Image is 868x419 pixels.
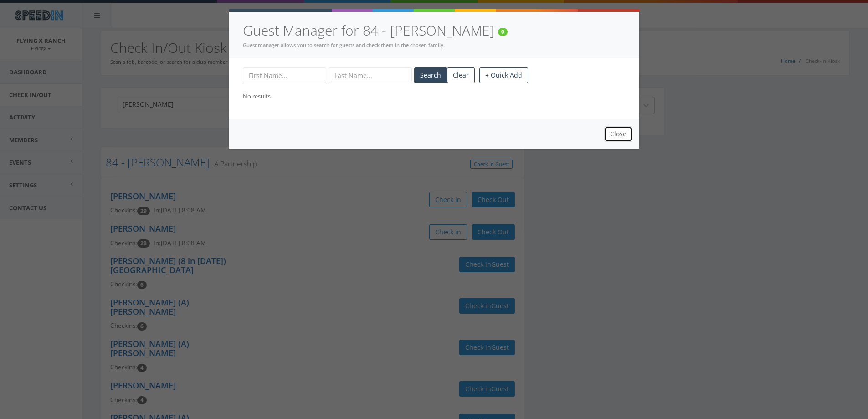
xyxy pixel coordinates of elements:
[329,67,412,83] input: Last Name...
[243,21,626,41] h4: Guest Manager for 84 - [PERSON_NAME]
[243,41,445,48] small: Guest manager allows you to search for guests and check them in the chosen family.
[498,28,508,36] span: Number of guests used this calendar month
[479,67,528,83] button: + Quick Add
[243,92,626,101] div: No results.
[447,67,475,83] button: Clear
[414,67,447,83] button: Search
[243,67,326,83] input: First Name...
[604,126,632,142] button: Close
